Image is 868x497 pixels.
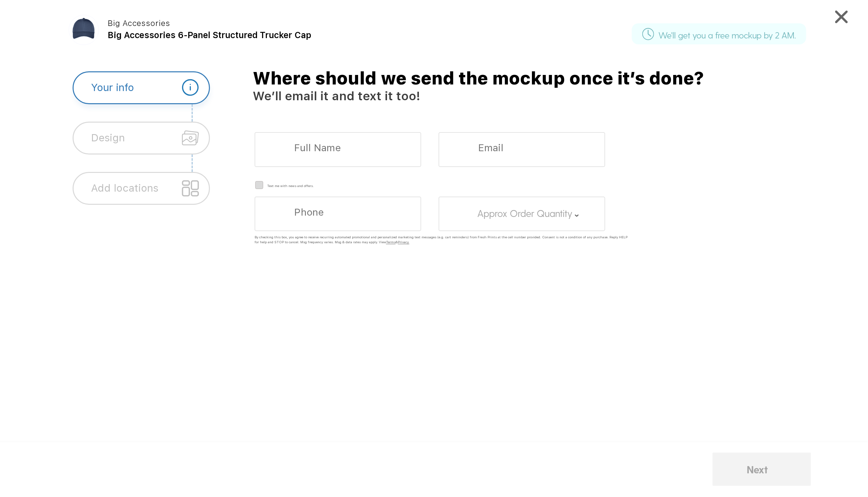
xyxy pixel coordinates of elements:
img: back.svg [774,465,779,473]
div: Add locations [91,173,158,204]
div: Design [91,123,125,154]
img: your_name.svg [268,144,280,154]
img: clock_circular_outline.svg [642,28,654,40]
img: design_unselected.svg [182,130,199,147]
input: Email [477,142,580,154]
img: information_selected.svg [182,79,199,96]
img: your_dropdown.svg [575,215,579,217]
img: your_email.svg [452,144,464,154]
img: cancel.svg [835,11,848,24]
label: We'll get you a free mockup by 2 AM. [659,29,796,37]
label: Text me with news and offers. [267,180,314,189]
input: Phone [293,206,396,218]
div: Next [744,461,779,477]
div: Big Accessories [108,19,212,29]
span: Big Accessories 6-Panel Structured Trucker Cap [108,30,312,40]
input: Full Name [293,142,396,154]
div: Your info [91,72,134,103]
label: We’ll email it and text it too! [253,89,420,104]
img: your_phone.svg [268,209,280,218]
label: Approx Order Quantity [477,207,572,219]
span: Privacy. [398,240,409,244]
img: 7d8ff22e-b23f-4522-ad9d-3b4466d99bcf [70,16,97,43]
label: Where should we send the mockup once it’s done? [253,71,704,86]
img: location_unselected.svg [182,180,199,197]
span: Terms [386,240,396,244]
img: your_number.svg [452,209,464,218]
